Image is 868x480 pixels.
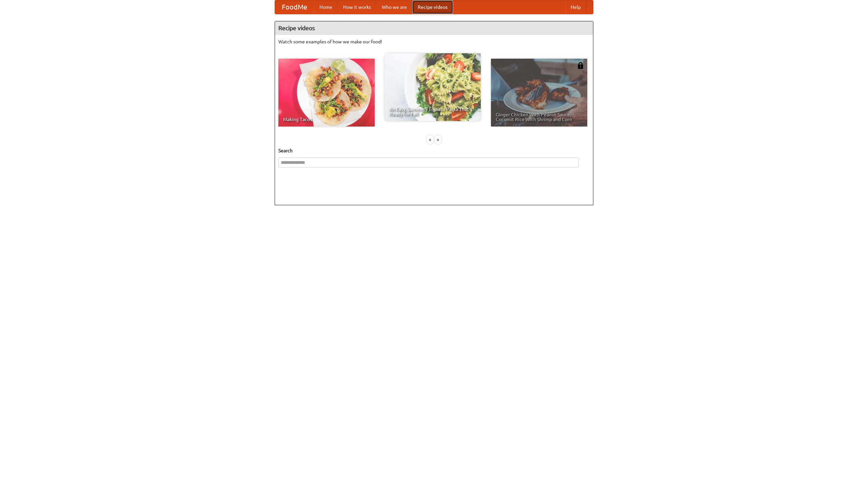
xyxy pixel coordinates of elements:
a: Making Tacos [278,59,375,127]
a: How it works [338,0,376,14]
a: FoodMe [275,0,314,14]
a: Help [565,0,586,14]
a: An Easy, Summery Tomato Pasta That's Ready for Fall [384,53,481,121]
a: Home [314,0,338,14]
div: « [427,135,433,144]
img: 483408.png [577,62,584,69]
span: Making Tacos [283,117,370,122]
a: Who we are [376,0,412,14]
div: » [435,135,441,144]
span: An Easy, Summery Tomato Pasta That's Ready for Fall [389,107,476,116]
a: Recipe videos [412,0,453,14]
p: Watch some examples of how we make our food! [278,38,590,45]
h4: Recipe videos [275,21,593,35]
h5: Search [278,147,590,154]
